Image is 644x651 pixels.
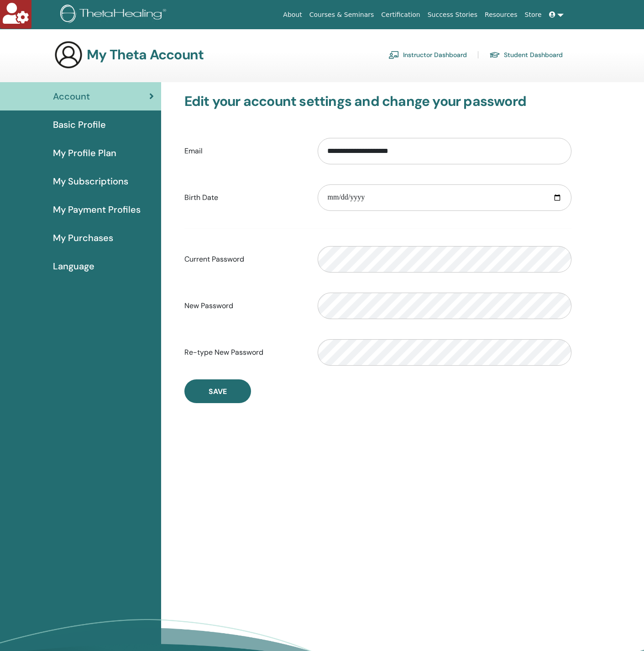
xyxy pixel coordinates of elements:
[481,6,521,23] a: Resources
[306,6,378,23] a: Courses & Seminars
[53,89,90,103] span: Account
[489,47,563,62] a: Student Dashboard
[53,259,94,273] span: Language
[53,231,113,245] span: My Purchases
[209,387,227,396] span: Save
[424,6,481,23] a: Success Stories
[489,51,500,59] img: graduation-cap.svg
[178,297,311,315] label: New Password
[53,146,116,160] span: My Profile Plan
[87,47,204,63] h3: My Theta Account
[60,5,169,25] img: logo.png
[53,118,106,131] span: Basic Profile
[53,203,141,216] span: My Payment Profiles
[184,379,251,403] button: Save
[54,40,83,69] img: generic-user-icon.jpg
[521,6,545,23] a: Store
[178,344,311,361] label: Re-type New Password
[388,51,399,59] img: chalkboard-teacher.svg
[178,189,311,206] label: Birth Date
[377,6,424,23] a: Certification
[388,47,467,62] a: Instructor Dashboard
[279,6,305,23] a: About
[184,93,571,110] h3: Edit your account settings and change your password
[178,142,311,160] label: Email
[178,251,311,268] label: Current Password
[53,174,128,188] span: My Subscriptions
